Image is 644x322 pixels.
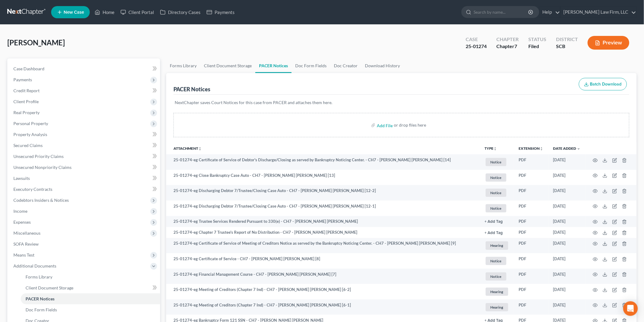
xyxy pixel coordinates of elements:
[198,147,202,151] i: unfold_more
[117,7,157,18] a: Client Portal
[514,170,548,185] td: PDF
[579,78,627,91] button: Batch Download
[13,187,52,192] span: Executory Contracts
[466,43,487,50] div: 25-01274
[548,269,586,284] td: [DATE]
[494,147,497,151] i: unfold_more
[361,58,404,73] a: Download History
[486,241,508,250] span: Hearing
[92,7,117,18] a: Home
[7,38,65,47] span: [PERSON_NAME]
[485,157,509,167] a: Notice
[166,269,480,284] td: 25-01274-eg Financial Management Course - CH7 - [PERSON_NAME] [PERSON_NAME] [7]
[9,63,160,74] a: Case Dashboard
[577,147,581,151] i: expand_more
[13,121,48,126] span: Personal Property
[13,230,40,236] span: Miscellaneous
[486,173,506,182] span: Notice
[166,201,480,216] td: 25-01274-eg Discharging Debtor 7/Trustee/Closing Case Auto - CH7 - [PERSON_NAME] [PERSON_NAME] [1...
[485,188,509,198] a: Notice
[13,252,34,257] span: Means Test
[13,165,72,170] span: Unsecured Nonpriority Claims
[13,132,47,137] span: Property Analysis
[514,154,548,170] td: PDF
[21,282,160,293] a: Client Document Storage
[292,58,330,73] a: Doc Form Fields
[486,204,506,212] span: Notice
[21,293,160,304] a: PACER Notices
[26,296,54,301] span: PACER Notices
[175,100,628,106] p: NextChapter saves Court Notices for this case from PACER and attaches them here.
[157,7,204,18] a: Directory Cases
[9,162,160,173] a: Unsecured Nonpriority Claims
[166,238,480,254] td: 25-01274-eg Certificate of Service of Meeting of Creditors Notice as served by the Bankruptcy Not...
[173,86,210,93] div: PACER Notices
[548,201,586,216] td: [DATE]
[9,140,160,151] a: Secured Claims
[514,227,548,238] td: PDF
[514,284,548,299] td: PDF
[13,241,39,247] span: SOFA Review
[13,263,56,268] span: Additional Documents
[13,154,64,159] span: Unsecured Priority Claims
[553,146,581,151] a: Date Added expand_more
[514,299,548,315] td: PDF
[9,184,160,195] a: Executory Contracts
[13,208,27,214] span: Income
[9,129,160,140] a: Property Analysis
[200,58,255,73] a: Client Document Storage
[590,82,622,87] span: Batch Download
[548,253,586,269] td: [DATE]
[540,147,544,151] i: unfold_more
[9,173,160,184] a: Lawsuits
[588,36,629,50] button: Preview
[26,307,57,312] span: Doc Form Fields
[514,269,548,284] td: PDF
[514,253,548,269] td: PDF
[519,146,544,151] a: Extensionunfold_more
[485,287,509,297] a: Hearing
[548,170,586,185] td: [DATE]
[166,253,480,269] td: 25-01274-eg Certificate of Service - CH7 - [PERSON_NAME] [PERSON_NAME] [8]
[13,198,69,203] span: Codebtors Insiders & Notices
[21,304,160,315] a: Doc Form Fields
[485,240,509,250] a: Hearing
[548,154,586,170] td: [DATE]
[394,122,426,128] div: or drop files here
[548,216,586,227] td: [DATE]
[13,77,32,82] span: Payments
[166,299,480,315] td: 25-01274-eg Meeting of Creditors (Chapter 7 Ind) - CH7 - [PERSON_NAME] [PERSON_NAME] [6-1]
[485,231,503,235] button: + Add Tag
[13,66,44,71] span: Case Dashboard
[486,257,506,265] span: Notice
[26,285,73,290] span: Client Document Storage
[13,99,39,104] span: Client Profile
[556,36,578,43] div: District
[485,271,509,282] a: Notice
[9,151,160,162] a: Unsecured Priority Claims
[485,147,497,151] button: TYPEunfold_more
[13,88,40,93] span: Credit Report
[514,185,548,201] td: PDF
[13,219,31,225] span: Expenses
[514,238,548,254] td: PDF
[9,85,160,96] a: Credit Report
[166,154,480,170] td: 25-01274-eg Certificate of Service of Debtor's Discharge/Closing as served by Bankruptcy Noticing...
[514,201,548,216] td: PDF
[466,36,487,43] div: Case
[166,227,480,238] td: 25-01274-eg Chapter 7 Trustee's Report of No Distribution - CH7 - [PERSON_NAME] [PERSON_NAME]
[496,36,519,43] div: Chapter
[330,58,361,73] a: Doc Creator
[9,239,160,250] a: SOFA Review
[486,158,506,166] span: Notice
[21,271,160,282] a: Forms Library
[548,299,586,315] td: [DATE]
[485,302,509,312] a: Hearing
[540,7,560,18] a: Help
[528,43,546,50] div: Filed
[166,185,480,201] td: 25-01274-eg Discharging Debtor 7/Trustee/Closing Case Auto - CH7 - [PERSON_NAME] [PERSON_NAME] [1...
[514,216,548,227] td: PDF
[255,58,292,73] a: PACER Notices
[64,10,84,15] span: New Case
[548,284,586,299] td: [DATE]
